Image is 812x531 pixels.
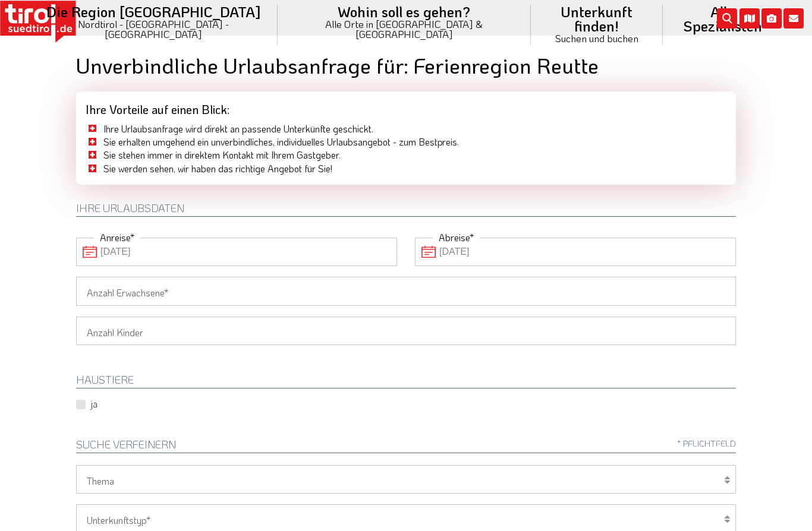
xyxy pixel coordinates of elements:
li: Sie werden sehen, wir haben das richtige Angebot für Sie! [86,162,726,175]
li: Sie stehen immer in direktem Kontakt mit Ihrem Gastgeber. [86,148,726,162]
small: Suchen und buchen [545,33,649,43]
i: Karte öffnen [739,8,760,29]
small: Alle Orte in [GEOGRAPHIC_DATA] & [GEOGRAPHIC_DATA] [292,19,517,39]
h2: Ihre Urlaubsdaten [76,203,736,217]
div: Ihre Vorteile auf einen Blick: [76,91,736,122]
label: ja [90,397,97,410]
h2: Suche verfeinern [76,439,736,453]
i: Fotogalerie [761,8,782,29]
small: Nordtirol - [GEOGRAPHIC_DATA] - [GEOGRAPHIC_DATA] [44,19,263,39]
i: Kontakt [783,8,804,29]
li: Ihre Urlaubsanfrage wird direkt an passende Unterkünfte geschickt. [86,122,726,135]
h2: HAUSTIERE [76,374,736,388]
h1: Unverbindliche Urlaubsanfrage für: Ferienregion Reutte [76,53,736,77]
span: * Pflichtfeld [677,439,736,448]
li: Sie erhalten umgehend ein unverbindliches, individuelles Urlaubsangebot - zum Bestpreis. [86,135,726,148]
